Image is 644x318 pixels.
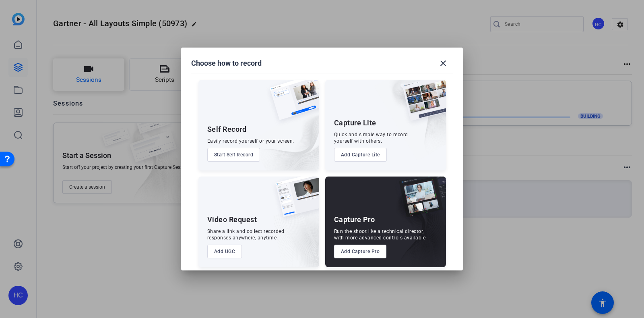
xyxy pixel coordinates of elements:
img: embarkstudio-capture-lite.png [374,80,446,160]
div: Easily record yourself or your screen. [207,138,294,144]
button: Add UGC [207,245,242,258]
div: Capture Lite [334,118,376,128]
button: Add Capture Lite [334,148,387,162]
mat-icon: close [438,58,448,68]
img: embarkstudio-ugc-content.png [272,202,319,267]
img: capture-pro.png [393,177,446,226]
div: Run the shoot like a technical director, with more advanced controls available. [334,228,427,241]
img: embarkstudio-capture-pro.png [386,187,446,267]
img: ugc-content.png [269,177,319,225]
div: Capture Pro [334,215,375,224]
div: Self Record [207,125,247,134]
img: self-record.png [264,80,319,128]
img: capture-lite.png [396,80,446,129]
div: Share a link and collect recorded responses anywhere, anytime. [207,228,285,241]
div: Video Request [207,215,257,224]
button: Add Capture Pro [334,245,387,258]
img: embarkstudio-self-record.png [249,97,319,170]
button: Start Self Record [207,148,260,162]
div: Quick and simple way to record yourself with others. [334,131,408,144]
h1: Choose how to record [191,58,262,68]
